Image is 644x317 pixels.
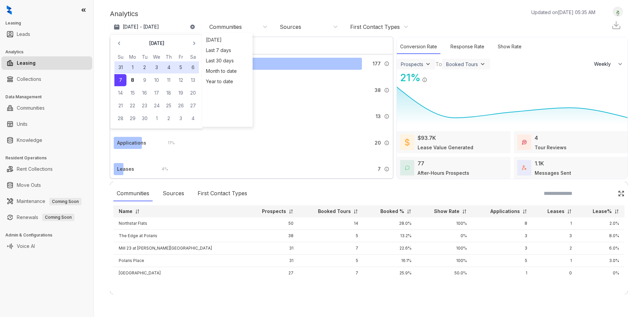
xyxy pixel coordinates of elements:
div: Communities [209,23,242,31]
td: Northstar Flats [113,217,245,230]
p: Booked % [380,208,404,215]
img: UserAvatar [613,8,623,15]
a: Communities [17,101,45,115]
td: 7 [299,242,364,255]
li: Renewals [1,211,92,224]
button: 13 [187,74,199,86]
a: Collections [17,72,41,86]
img: logo [7,5,12,15]
img: ViewFilterArrow [425,61,431,67]
img: Info [384,114,389,119]
td: 22.6% [364,242,417,255]
button: 11 [163,74,175,86]
div: 4 % [155,165,168,173]
div: $93.7K [418,134,436,142]
td: 16.1% [364,255,417,267]
div: 11 % [161,139,175,147]
div: Lease Value Generated [418,144,473,151]
img: SearchIcon [604,191,609,196]
div: Prospects [401,61,423,67]
td: 100% [417,255,472,267]
button: 1 [151,112,163,124]
td: 3 [533,230,577,242]
td: 50.0% [417,267,472,279]
td: 8 [472,217,533,230]
td: 3.0% [577,255,625,267]
li: Leads [1,28,92,41]
div: Year to date [204,76,251,87]
span: Coming Soon [49,198,82,205]
li: Communities [1,101,92,115]
span: 177 [373,60,381,67]
div: Conversion Rate [397,40,440,54]
td: 3 [472,230,533,242]
div: Leases [117,165,134,173]
button: Weekly [590,58,628,70]
div: First Contact Types [194,186,251,201]
li: Voice AI [1,240,92,253]
td: 8.0% [577,230,625,242]
td: 2 [533,242,577,255]
li: Rent Collections [1,162,92,176]
img: TourReviews [522,140,527,145]
button: 28 [114,112,126,124]
li: Collections [1,72,92,86]
th: Tuesday [139,53,151,61]
td: 38 [245,230,299,242]
button: 9 [139,74,151,86]
a: Leads [17,28,30,41]
img: Info [384,61,389,66]
div: Messages Sent [535,169,571,176]
th: Sunday [114,53,126,61]
th: Friday [175,53,187,61]
p: Show Rate [434,208,460,215]
div: Applications [117,139,146,147]
button: 20 [187,87,199,99]
button: 4 [187,112,199,124]
img: Click Icon [618,190,625,197]
img: sorting [614,209,619,214]
img: TotalFum [522,165,527,170]
h3: Resident Operations [5,155,94,161]
button: 17 [151,87,163,99]
img: Info [384,140,389,146]
span: 13 [376,113,381,120]
div: Show Rate [494,40,525,54]
td: 1 [472,267,533,279]
img: Download [611,20,621,30]
span: 38 [375,87,381,94]
span: 20 [375,139,381,147]
div: Booked Tours [446,61,478,67]
button: 4 [163,61,175,73]
td: 0% [577,267,625,279]
td: Polaris Place [113,255,245,267]
img: sorting [135,209,140,214]
button: 7 [114,74,126,86]
div: Sources [159,186,187,201]
p: Booked Tours [318,208,351,215]
a: Rent Collections [17,162,53,176]
td: [GEOGRAPHIC_DATA] [113,267,245,279]
div: 1.1K [535,159,544,167]
p: [DATE] [149,40,164,47]
button: 1 [126,61,139,73]
div: 4 [535,134,538,142]
a: Leasing [17,56,36,70]
div: First Contact Types [350,23,400,31]
td: Mill 23 at [PERSON_NAME][GEOGRAPHIC_DATA] [113,242,245,255]
div: Last 7 days [204,45,251,55]
li: Leasing [1,56,92,70]
td: 13.2% [364,230,417,242]
div: Response Rate [447,40,488,54]
img: LeaseValue [405,138,410,146]
td: 7 [299,267,364,279]
button: 21 [114,100,126,112]
a: Knowledge [17,134,42,147]
td: 27 [245,267,299,279]
p: Name [119,208,132,215]
h3: Data Management [5,94,94,100]
button: 27 [187,100,199,112]
td: 3 [472,242,533,255]
button: 22 [126,100,139,112]
p: [DATE] - [DATE] [123,23,159,30]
